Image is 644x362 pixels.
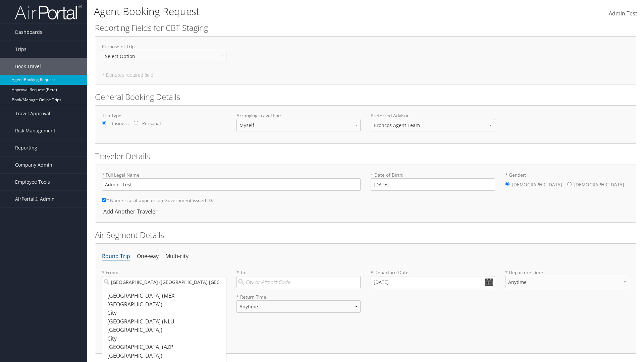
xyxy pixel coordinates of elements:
select: * Departure Time [505,276,630,288]
input: * Gender:[DEMOGRAPHIC_DATA][DEMOGRAPHIC_DATA] [505,182,509,186]
div: [GEOGRAPHIC_DATA] (NLU [GEOGRAPHIC_DATA]) [107,317,223,335]
span: Trips [15,41,26,58]
span: Employee Tools [15,174,50,190]
h6: Additional Options: [102,328,629,332]
label: * To: [236,269,361,288]
div: Add Another Traveler [102,207,161,216]
h2: Traveler Details [95,150,636,162]
h5: * Denotes required field [102,342,629,347]
li: One-way [137,250,159,262]
label: [DEMOGRAPHIC_DATA] [574,178,624,191]
h5: * Denotes required field [102,73,629,77]
label: Business [110,120,128,127]
label: Preferred Advisor [371,112,495,119]
label: Arranging Travel For: [236,112,361,119]
input: * Full Legal Name [102,178,361,191]
input: MM/DD/YYYY [371,276,495,288]
div: City [107,335,223,343]
label: * Name is as it appears on Government issued ID. [102,194,213,206]
div: City [107,309,223,317]
input: City or Airport Code [236,276,361,288]
span: Book Travel [15,58,41,75]
label: * From: [102,269,226,288]
label: Personal [142,120,161,127]
div: [GEOGRAPHIC_DATA] (MEX [GEOGRAPHIC_DATA]) [107,292,223,309]
img: airportal-logo.png [15,4,82,20]
label: Purpose of Trip : [102,43,226,68]
label: * Gender: [505,172,630,192]
h2: Air Segment Details [95,229,636,241]
span: Reporting [15,139,37,156]
select: Purpose of Trip: [102,50,226,62]
li: Multi-city [165,250,189,262]
label: [DEMOGRAPHIC_DATA] [512,178,562,191]
input: [GEOGRAPHIC_DATA] (MEX [GEOGRAPHIC_DATA])City[GEOGRAPHIC_DATA] (NLU [GEOGRAPHIC_DATA])City[GEOGRA... [102,276,226,288]
span: Dashboards [15,24,42,41]
div: [GEOGRAPHIC_DATA] (AZP [GEOGRAPHIC_DATA]) [107,343,223,360]
span: Travel Approval [15,105,50,122]
label: * Departure Time [505,269,630,294]
label: * Return Time [236,294,361,300]
h2: Reporting Fields for CBT Staging [95,22,636,34]
span: AirPortal® Admin [15,191,55,207]
span: Risk Management [15,122,55,139]
label: * Full Legal Name [102,172,361,191]
h2: General Booking Details [95,91,636,103]
input: * Name is as it appears on Government issued ID. [102,198,106,202]
a: Admin Test [609,3,637,24]
label: * Date of Birth: [371,172,495,191]
label: * Departure Date [371,269,495,276]
span: Admin Test [609,10,637,17]
input: * Date of Birth: [371,178,495,191]
li: Round Trip [102,250,130,262]
input: * Gender:[DEMOGRAPHIC_DATA][DEMOGRAPHIC_DATA] [567,182,572,186]
span: Company Admin [15,157,52,173]
h1: Agent Booking Request [94,4,456,18]
label: Trip Type: [102,112,226,119]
